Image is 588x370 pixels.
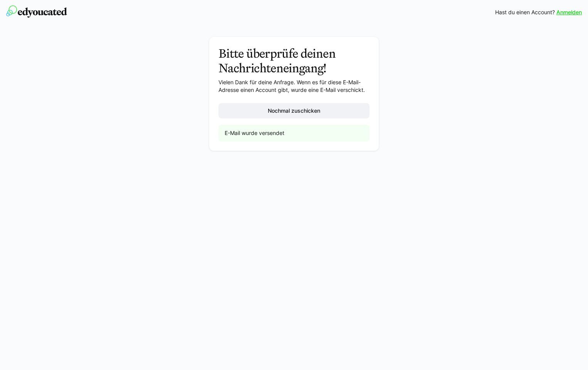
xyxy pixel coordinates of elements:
[218,78,370,94] p: Vielen Dank für deine Anfrage. Wenn es für diese E-Mail-Adresse einen Account gibt, wurde eine E-...
[556,8,582,16] a: Anmelden
[267,107,321,115] span: Nochmal zuschicken
[225,129,363,137] div: E-Mail wurde versendet
[6,5,67,18] img: edyoucated
[218,103,370,118] button: Nochmal zuschicken
[495,8,555,16] span: Hast du einen Account?
[218,46,370,75] h3: Bitte überprüfe deinen Nachrichteneingang!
